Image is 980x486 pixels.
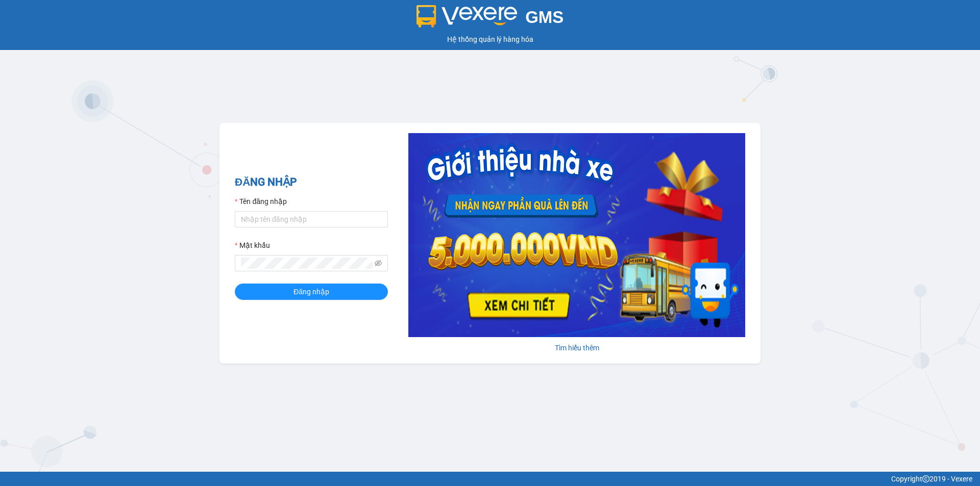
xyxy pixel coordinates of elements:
span: Đăng nhập [293,286,329,297]
div: Hệ thống quản lý hàng hóa [3,34,977,45]
h2: ĐĂNG NHẬP [235,174,388,191]
div: Tìm hiểu thêm [408,342,745,353]
span: copyright [922,475,929,482]
input: Mật khẩu [241,258,373,269]
label: Mật khẩu [235,240,270,251]
label: Tên đăng nhập [235,196,287,207]
div: Copyright 2019 - Vexere [8,473,972,484]
button: Đăng nhập [235,284,388,300]
a: GMS [416,15,564,23]
img: logo 2 [416,5,518,28]
span: GMS [525,8,563,27]
span: eye-invisible [375,260,382,267]
img: banner-0 [408,133,745,337]
input: Tên đăng nhập [235,211,388,227]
